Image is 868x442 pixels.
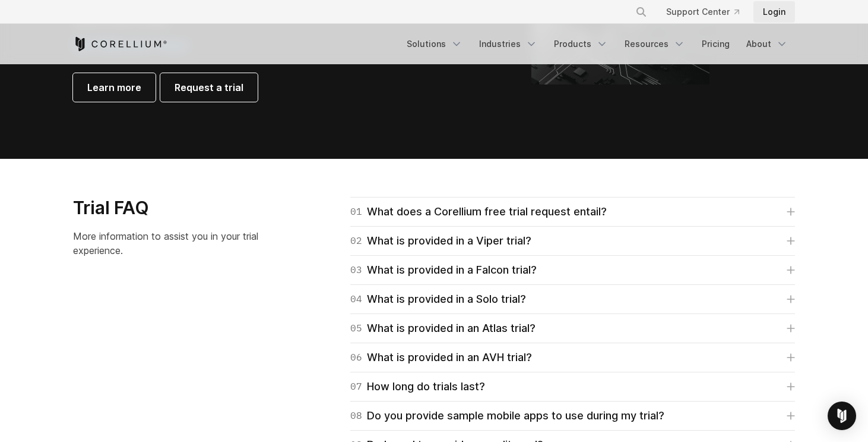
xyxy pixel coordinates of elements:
[350,203,607,220] div: What does a Corellium free trial request entail?
[350,233,362,249] span: 02
[160,73,258,102] a: Request a trial
[350,233,531,249] div: What is provided in a Viper trial?
[350,378,795,395] a: 07How long do trials last?
[828,402,856,430] div: Open Intercom Messenger
[350,349,532,366] div: What is provided in an AVH trial?
[657,1,749,23] a: Support Center
[73,197,281,220] h3: Trial FAQ
[350,378,485,395] div: How long do trials last?
[350,407,664,424] div: Do you provide sample mobile apps to use during my trial?
[350,320,536,337] div: What is provided in an Atlas trial?
[73,73,156,102] a: Learn more
[350,262,537,278] div: What is provided in a Falcon trial?
[350,349,795,366] a: 06What is provided in an AVH trial?
[350,407,362,424] span: 08
[350,291,362,308] span: 04
[350,320,795,337] a: 05What is provided in an Atlas trial?
[350,407,795,424] a: 08Do you provide sample mobile apps to use during my trial?
[350,262,795,278] a: 03What is provided in a Falcon trial?
[400,33,795,55] div: Navigation Menu
[350,203,795,220] a: 01What does a Corellium free trial request entail?
[695,33,737,55] a: Pricing
[617,33,692,55] a: Resources
[739,33,795,55] a: About
[350,233,795,249] a: 02What is provided in a Viper trial?
[73,37,167,51] a: Corellium Home
[472,33,544,55] a: Industries
[350,262,362,278] span: 03
[350,349,362,366] span: 06
[400,33,470,55] a: Solutions
[350,291,795,308] a: 04What is provided in a Solo trial?
[350,378,362,395] span: 07
[631,1,652,23] button: Search
[87,80,141,95] span: Learn more
[350,203,362,220] span: 01
[753,1,795,23] a: Login
[350,320,362,337] span: 05
[547,33,615,55] a: Products
[350,291,526,308] div: What is provided in a Solo trial?
[175,80,243,95] span: Request a trial
[621,1,795,23] div: Navigation Menu
[73,229,281,258] p: More information to assist you in your trial experience.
